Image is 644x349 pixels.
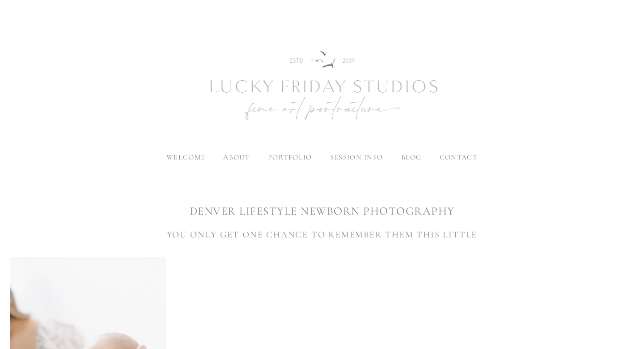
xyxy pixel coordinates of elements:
[330,153,383,162] label: session info
[10,203,635,219] h1: DENVER LIFESTYLE NEWBORN PHOTOGRAPHY
[10,228,635,241] h3: YOU ONLY GET ONE CHANCE TO REMEMBER THEM THIS LITTLE
[161,19,483,154] img: Newborn Photography Denver | Lucky Friday Studios
[268,153,312,162] label: portfolio
[223,153,250,162] label: about
[440,153,478,162] a: contact
[401,153,422,162] a: blog
[166,153,205,162] a: welcome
